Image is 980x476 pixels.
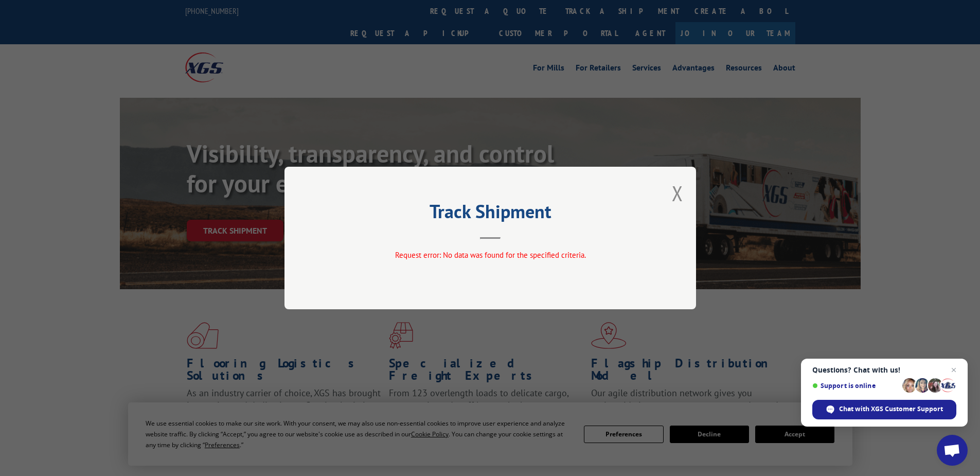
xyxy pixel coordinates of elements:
[672,180,683,207] button: Close modal
[948,364,960,376] span: Close chat
[937,435,968,466] div: Open chat
[812,400,956,419] div: Chat with XGS Customer Support
[839,404,943,414] span: Chat with XGS Customer Support
[395,250,585,260] span: Request error: No data was found for the specified criteria.
[812,382,899,390] span: Support is online
[812,366,956,374] span: Questions? Chat with us!
[336,204,645,224] h2: Track Shipment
